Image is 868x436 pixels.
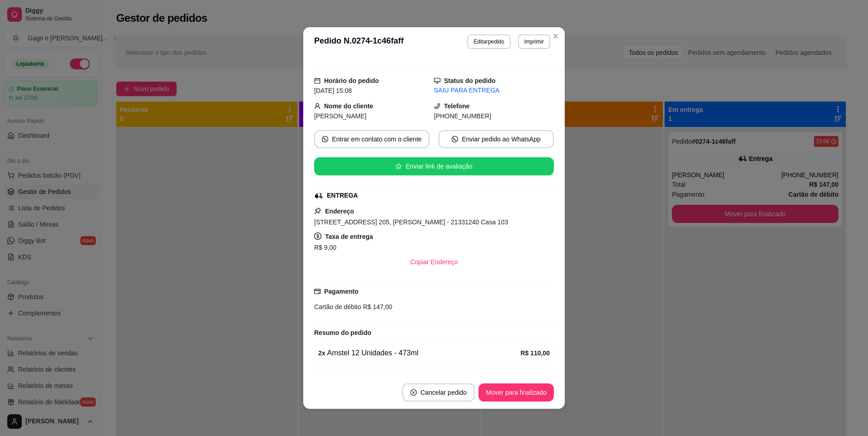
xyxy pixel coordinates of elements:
[314,130,429,148] button: whats-appEntrar em contato com o cliente
[314,233,321,240] span: dollar
[452,136,458,142] span: whats-app
[518,34,550,49] button: Imprimir
[314,303,361,310] span: Cartão de débito
[434,78,440,84] span: desktop
[314,34,404,49] h3: Pedido N. 0274-1c46faff
[434,86,554,95] div: SAIU PARA ENTREGA
[324,288,358,295] strong: Pagamento
[314,244,336,251] span: R$ 9,00
[318,349,325,357] strong: 2 x
[434,103,440,109] span: phone
[327,191,358,200] div: ENTREGA
[314,157,554,175] button: starEnviar link de avaliação
[324,102,373,110] strong: Nome do cliente
[395,163,402,170] span: star
[314,103,321,109] span: user
[444,77,496,84] strong: Status do pedido
[410,389,417,396] span: close-circle
[434,112,491,120] span: [PHONE_NUMBER]
[361,303,393,310] span: R$ 147,00
[467,34,510,49] button: Editarpedido
[314,329,371,336] strong: Resumo do pedido
[548,29,563,44] button: Close
[314,288,321,295] span: credit-card
[439,130,554,148] button: whats-appEnviar pedido ao WhatsApp
[520,349,550,357] strong: R$ 110,00
[325,233,373,240] strong: Taxa de entrega
[478,383,554,402] button: Mover para finalizado
[314,78,321,84] span: calendar
[444,102,470,110] strong: Telefone
[314,87,352,94] span: [DATE] 15:08
[403,253,465,271] button: Copiar Endereço
[324,77,379,84] strong: Horário do pedido
[318,348,520,358] div: Amstel 12 Unidades - 473ml
[325,208,354,215] strong: Endereço
[402,383,475,402] button: close-circleCancelar pedido
[314,112,366,120] span: [PERSON_NAME]
[314,207,321,214] span: pushpin
[322,136,328,142] span: whats-app
[314,218,508,226] span: [STREET_ADDRESS] 205, [PERSON_NAME] - 21331240 Casa 103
